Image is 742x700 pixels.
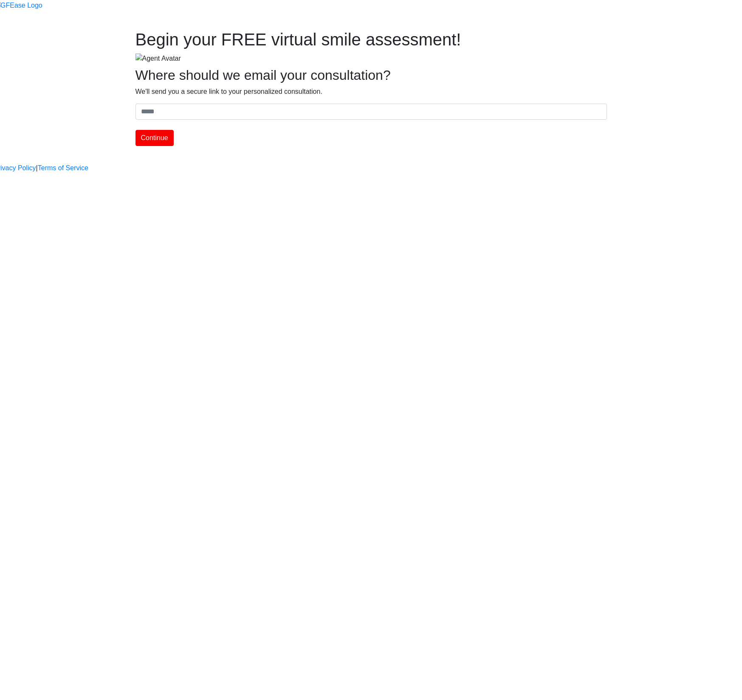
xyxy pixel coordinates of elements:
button: Continue [135,130,174,146]
h1: Begin your FREE virtual smile assessment! [135,29,607,50]
p: We'll send you a secure link to your personalized consultation. [135,87,607,97]
a: Terms of Service [38,163,88,173]
h2: Where should we email your consultation? [135,67,607,83]
img: Agent Avatar [135,53,181,64]
a: | [36,163,38,173]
